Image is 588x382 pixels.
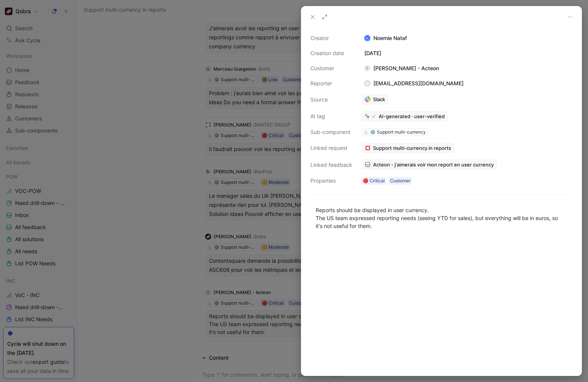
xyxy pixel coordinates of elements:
[363,177,385,185] div: 🔴 Critical
[361,143,454,153] button: 💢Support multi-currency in reports
[373,161,494,168] span: Acteon - j'aimerais voir mon report en user currency
[310,160,352,169] div: Linked feedback
[310,64,352,73] div: Customer
[365,36,370,41] div: N
[361,79,467,88] div: [EMAIL_ADDRESS][DOMAIN_NAME]
[361,159,497,170] a: Acteon - j'aimerais voir mon report en user currency
[373,145,451,151] span: Support multi-currency in reports
[379,113,445,120] div: AI-generated · user-verified
[310,49,352,58] div: Creation date
[310,79,352,88] div: Reporter
[361,94,388,105] a: Slack
[361,34,573,43] div: Noemie Nataf
[310,95,352,104] div: Source
[361,49,573,58] div: [DATE]
[310,176,352,185] div: Properties
[365,145,371,151] img: 💢
[310,112,352,121] div: AI tag
[370,128,426,136] div: ⚙️ Support multi-currency
[310,34,352,43] div: Creator
[316,206,567,230] div: Reports should be displayed in user currency. The US team expressed reporting needs (seeing YTD f...
[364,65,370,71] div: T
[310,128,352,137] div: Sub-component
[310,143,352,152] div: Linked request
[361,64,442,73] div: [PERSON_NAME] - Acteon
[365,81,370,86] div: m
[390,177,410,185] div: Customer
